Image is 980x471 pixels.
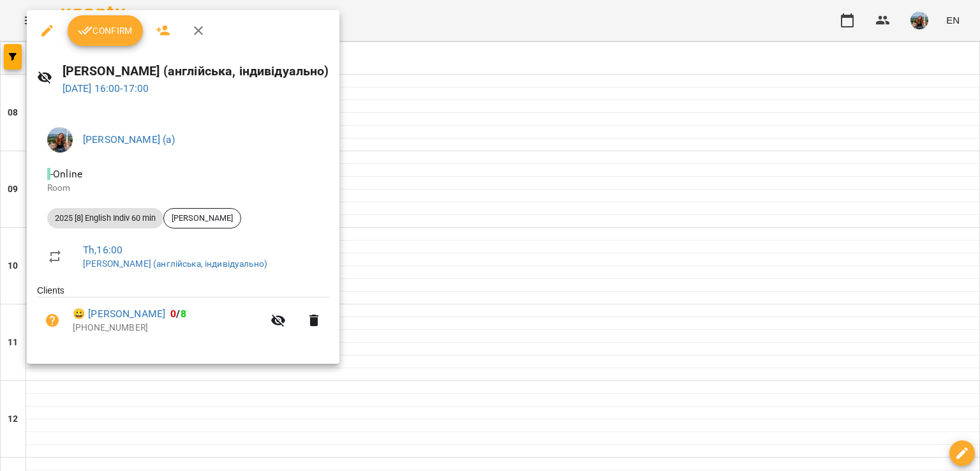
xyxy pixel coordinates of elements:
[170,308,186,320] b: /
[63,82,149,94] a: [DATE] 16:00-17:00
[47,127,73,153] img: fade860515acdeec7c3b3e8f399b7c1b.jpg
[37,284,329,348] ul: Clients
[47,168,85,180] span: - Online
[37,305,68,336] button: Unpaid. Bill the attendance?
[83,258,267,269] a: [PERSON_NAME] (англійська, індивідуально)
[181,308,186,320] span: 8
[63,61,329,81] h6: [PERSON_NAME] (англійська, індивідуально)
[83,244,122,256] a: Th , 16:00
[68,15,143,46] button: Confirm
[163,208,241,228] div: [PERSON_NAME]
[83,133,175,146] a: [PERSON_NAME] (а)
[164,213,241,224] span: [PERSON_NAME]
[78,23,133,38] span: Confirm
[73,322,263,334] p: [PHONE_NUMBER]
[73,306,165,322] a: 😀 [PERSON_NAME]
[47,182,319,195] p: Room
[170,308,176,320] span: 0
[47,213,163,224] span: 2025 [8] English Indiv 60 min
